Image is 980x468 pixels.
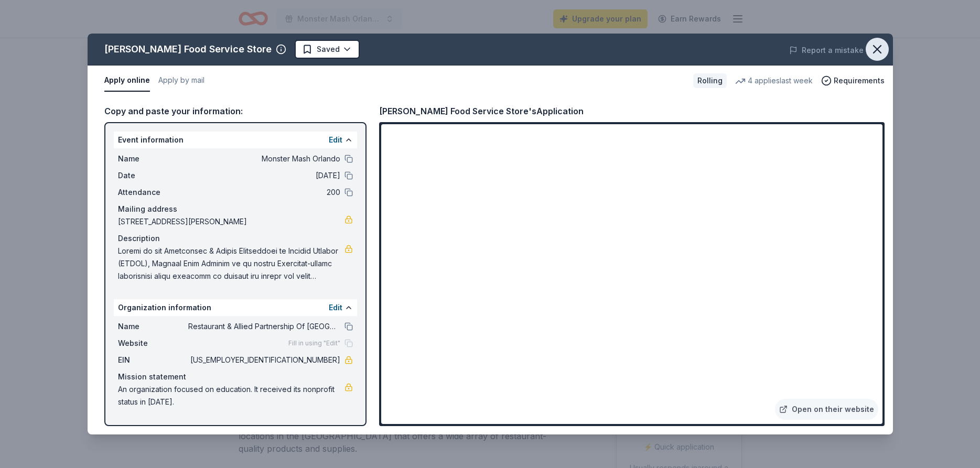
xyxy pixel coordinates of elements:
[693,73,727,88] div: Rolling
[118,371,353,383] div: Mission statement
[329,301,342,314] button: Edit
[188,186,340,199] span: 200
[735,74,813,87] div: 4 applies last week
[188,169,340,182] span: [DATE]
[104,70,150,92] button: Apply online
[118,232,353,245] div: Description
[118,153,188,165] span: Name
[379,104,584,118] div: [PERSON_NAME] Food Service Store's Application
[329,134,342,146] button: Edit
[821,74,885,87] button: Requirements
[104,41,272,58] div: [PERSON_NAME] Food Service Store
[118,215,344,228] span: [STREET_ADDRESS][PERSON_NAME]
[288,339,340,347] span: Fill in using "Edit"
[118,383,344,408] span: An organization focused on education. It received its nonprofit status in [DATE].
[789,44,864,57] button: Report a mistake
[118,169,188,182] span: Date
[118,245,344,282] span: Loremi do sit Ametconsec & Adipis Elitseddoei te Incidid Utlabor (ETDOL), Magnaal Enim Adminim ve...
[118,354,188,366] span: EIN
[188,320,340,333] span: Restaurant & Allied Partnership Of [GEOGRAPHIC_DATA][US_STATE]
[114,132,357,148] div: Event information
[118,203,353,215] div: Mailing address
[188,354,340,366] span: [US_EMPLOYER_IDENTIFICATION_NUMBER]
[775,399,878,420] a: Open on their website
[295,40,360,59] button: Saved
[114,299,357,316] div: Organization information
[158,70,204,92] button: Apply by mail
[317,43,340,56] span: Saved
[104,104,367,118] div: Copy and paste your information:
[118,186,188,199] span: Attendance
[118,320,188,333] span: Name
[118,337,188,350] span: Website
[834,74,885,87] span: Requirements
[188,153,340,165] span: Monster Mash Orlando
